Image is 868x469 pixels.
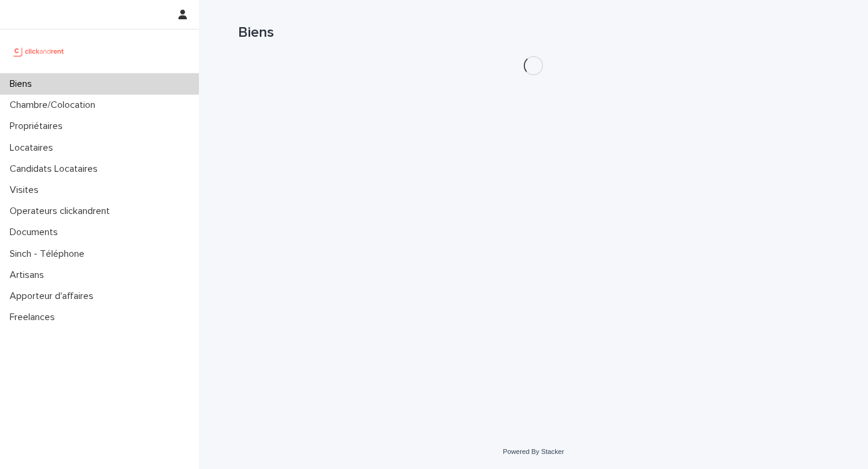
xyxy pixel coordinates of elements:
[5,184,48,196] p: Visites
[5,291,103,302] p: Apporteur d'affaires
[5,248,94,260] p: Sinch - Téléphone
[10,39,68,63] img: UCB0brd3T0yccxBKYDjQ
[5,121,72,132] p: Propriétaires
[5,206,119,217] p: Operateurs clickandrent
[238,24,829,42] h1: Biens
[5,227,68,238] p: Documents
[5,78,42,90] p: Biens
[5,142,63,154] p: Locataires
[5,99,105,111] p: Chambre/Colocation
[5,269,54,281] p: Artisans
[5,312,64,323] p: Freelances
[503,448,564,455] a: Powered By Stacker
[5,163,107,175] p: Candidats Locataires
